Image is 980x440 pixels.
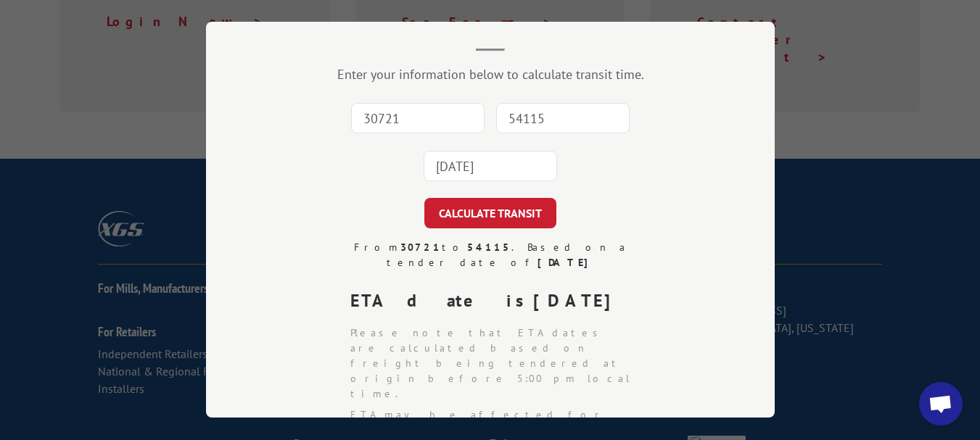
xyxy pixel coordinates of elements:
[533,289,623,312] strong: [DATE]
[466,241,511,254] strong: 54115
[351,103,485,133] input: Origin Zip
[424,198,556,228] button: CALCULATE TRANSIT
[496,103,630,133] input: Dest. Zip
[339,240,642,270] div: From to . Based on a tender date of
[537,256,594,269] strong: [DATE]
[350,325,642,402] li: Please note that ETA dates are calculated based on freight being tendered at origin before 5:00 p...
[350,288,642,314] div: ETA date is
[279,66,702,83] div: Enter your information below to calculate transit time.
[919,382,963,426] div: Open chat
[400,241,441,254] strong: 30721
[424,151,557,181] input: Tender Date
